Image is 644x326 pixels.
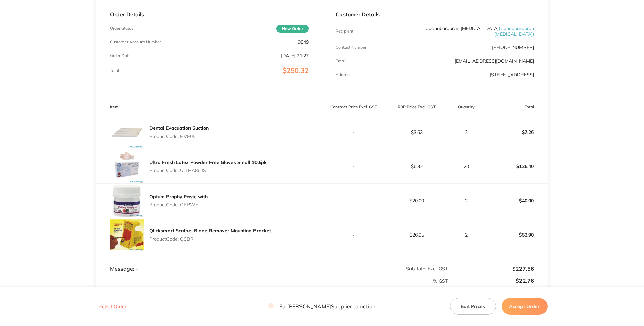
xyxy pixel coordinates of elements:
p: - [323,232,385,238]
p: Contact Number [336,45,367,50]
img: MmNvY25wMQ [110,218,144,252]
p: 2 [448,232,484,238]
span: ( Coonabarabran [MEDICAL_DATA] ) [494,25,534,37]
p: % GST [97,278,448,284]
a: Ultra Fresh Latex Powder Free Gloves Small 100/pk [149,159,267,165]
p: For [PERSON_NAME] Supplier to action [268,303,375,310]
th: RRP Price Excl. GST [385,99,448,115]
th: Total [484,99,548,115]
a: Optum Prophy Paste with [149,193,208,200]
p: 9849 [298,39,309,45]
a: Qlicksmart Scalpel Blade Remover Mounting Bracket [149,228,271,234]
p: [STREET_ADDRESS] [490,72,534,77]
p: Address [336,72,351,77]
th: Quantity [448,99,484,115]
p: $22.76 [448,278,534,284]
p: $227.56 [448,266,534,272]
p: Total [110,68,119,73]
img: MDhnZHFmMA [110,115,144,149]
p: [DATE] 21:27 [281,53,309,58]
img: eDJyN2U2dQ [110,184,144,218]
p: 2 [448,129,484,135]
p: $7.26 [485,124,547,140]
p: $6.32 [385,164,448,169]
p: Order Details [110,11,308,17]
p: $40.00 [485,192,547,209]
p: Order Status [110,26,133,31]
span: $250.32 [283,66,309,75]
p: - [323,129,385,135]
p: [PHONE_NUMBER] [492,45,534,50]
img: M2ZsN2xrcQ [110,149,144,183]
p: - [323,164,385,169]
p: Product Code: ULTRA864S [149,168,267,173]
p: Sub Total Excl. GST [323,266,448,271]
p: Order Date [110,53,131,58]
p: Customer Account Number [110,40,161,44]
p: $26.95 [385,232,448,238]
p: Product Code: HVE05 [149,134,209,139]
p: 20 [448,164,484,169]
p: $20.00 [385,198,448,203]
p: Product Code: QSBR [149,236,271,242]
p: - [323,198,385,203]
th: Item [96,99,322,115]
span: New Order [276,25,309,33]
p: Recipient [336,29,353,34]
a: [EMAIL_ADDRESS][DOMAIN_NAME] [454,58,534,64]
p: 2 [448,198,484,203]
p: Customer Details [336,11,534,17]
td: Message: - [96,252,322,272]
p: $53.90 [485,227,547,243]
a: Dental Evacuation Suction [149,125,209,131]
button: Edit Prices [450,298,496,315]
p: Product Code: OPPWF [149,202,208,207]
p: $3.63 [385,129,448,135]
th: Contract Price Excl. GST [322,99,385,115]
button: Accept Order [502,298,548,315]
p: Emaill [336,59,347,63]
p: $126.40 [485,158,547,175]
button: Reject Order [96,304,128,310]
p: Coonabarabran [MEDICAL_DATA] [402,26,534,37]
